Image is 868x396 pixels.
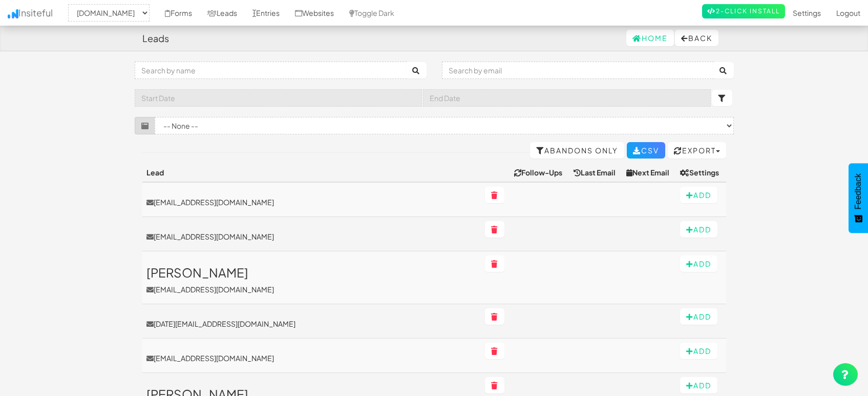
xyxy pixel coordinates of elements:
th: Follow-Ups [510,163,569,182]
img: icon.png [8,9,18,18]
input: Start Date [135,89,422,107]
a: [PERSON_NAME][EMAIL_ADDRESS][DOMAIN_NAME] [146,266,477,294]
button: Back [675,30,718,46]
h4: Leads [142,33,169,44]
input: End Date [423,89,711,107]
a: Abandons Only [530,142,624,159]
button: Export [668,142,726,159]
input: Search by name [135,62,407,79]
h3: [PERSON_NAME] [146,266,477,279]
button: Add [680,221,717,237]
a: 2-Click Install [702,4,785,18]
button: Add [680,255,717,272]
button: Add [680,343,717,359]
th: Last Email [569,163,622,182]
button: Feedback - Show survey [849,163,868,233]
p: [EMAIL_ADDRESS][DOMAIN_NAME] [146,284,477,294]
a: [DATE][EMAIL_ADDRESS][DOMAIN_NAME] [146,319,477,329]
a: Home [626,30,674,46]
a: [EMAIL_ADDRESS][DOMAIN_NAME] [146,353,477,363]
th: Settings [676,163,726,182]
button: Add [680,377,717,393]
button: Add [680,187,717,203]
span: Feedback [854,173,863,209]
a: CSV [627,142,665,159]
th: Next Email [622,163,676,182]
th: Lead [142,163,481,182]
a: [EMAIL_ADDRESS][DOMAIN_NAME] [146,231,477,242]
button: Add [680,308,717,325]
input: Search by email [442,62,714,79]
a: [EMAIL_ADDRESS][DOMAIN_NAME] [146,197,477,207]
